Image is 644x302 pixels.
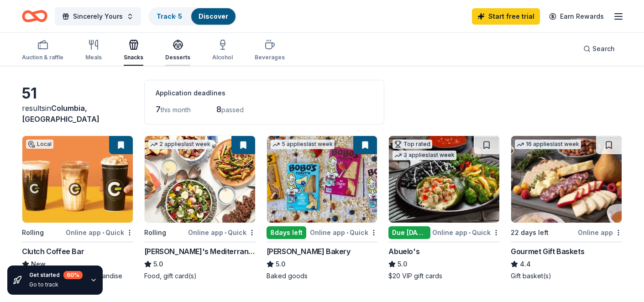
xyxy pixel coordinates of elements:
span: 5.0 [398,259,407,270]
a: Image for Taziki's Mediterranean Cafe2 applieslast weekRollingOnline app•Quick[PERSON_NAME]'s Med... [144,135,256,281]
button: Snacks [124,36,143,66]
span: 4.4 [520,259,531,270]
button: Desserts [165,36,190,66]
div: Rolling [144,227,166,238]
a: Start free trial [472,8,540,25]
button: Beverages [255,36,285,66]
div: Top rated [393,140,432,149]
div: 22 days left [511,227,549,238]
span: Columbia, [GEOGRAPHIC_DATA] [22,104,99,124]
div: Beverages [255,54,285,61]
div: 5 applies last week [271,140,335,149]
a: Image for Gourmet Gift Baskets16 applieslast week22 days leftOnline appGourmet Gift Baskets4.4Gif... [511,135,622,281]
img: Image for Bobo's Bakery [267,136,377,223]
div: Gourmet Gift Baskets [511,246,584,257]
img: Image for Gourmet Gift Baskets [511,136,622,223]
div: results [22,103,133,125]
a: Home [22,5,47,27]
div: $20 VIP gift cards [388,271,500,281]
a: Image for Abuelo's Top rated3 applieslast weekDue [DATE]Online app•QuickAbuelo's5.0$20 VIP gift c... [388,135,500,281]
div: Food, gift card(s) [144,271,256,281]
div: Due [DATE] [388,226,430,239]
div: [PERSON_NAME]'s Mediterranean Cafe [144,246,256,257]
div: Online app Quick [310,227,377,238]
span: 8 [216,104,221,114]
button: Search [576,40,622,58]
img: Image for Abuelo's [389,136,499,223]
span: 7 [156,104,161,114]
div: Rolling [22,227,44,238]
span: in [22,104,99,124]
span: Sincerely Yours [73,11,123,22]
a: Earn Rewards [544,8,609,25]
span: • [346,229,348,236]
div: Application deadlines [156,88,373,99]
div: Desserts [165,54,190,61]
a: Image for Clutch Coffee BarLocalRollingOnline app•QuickClutch Coffee BarNewCoffee, gift card(s), ... [22,135,133,281]
span: • [102,229,104,236]
a: Track· 5 [157,12,182,20]
div: Online app [578,227,622,238]
a: Image for Bobo's Bakery5 applieslast week8days leftOnline app•Quick[PERSON_NAME] Bakery5.0Baked g... [267,135,378,281]
span: • [469,229,471,236]
img: Image for Clutch Coffee Bar [22,136,133,223]
div: Alcohol [212,54,233,61]
div: Online app Quick [66,227,133,238]
span: this month [161,106,191,114]
div: 16 applies last week [515,140,581,149]
span: Search [592,43,615,54]
span: 5.0 [276,259,285,270]
button: Auction & raffle [22,36,63,66]
div: Get started [29,271,83,279]
div: Abuelo's [388,246,419,257]
div: 8 days left [267,226,306,239]
div: 51 [22,84,133,103]
div: Online app Quick [188,227,256,238]
div: Local [26,140,53,149]
div: 2 applies last week [148,140,212,149]
div: 3 applies last week [393,151,456,160]
div: Clutch Coffee Bar [22,246,84,257]
button: Track· 5Discover [148,7,236,26]
div: Online app Quick [432,227,500,238]
div: Gift basket(s) [511,271,622,281]
div: 60 % [63,271,83,279]
span: passed [221,106,244,114]
button: Alcohol [212,36,233,66]
img: Image for Taziki's Mediterranean Cafe [145,136,255,223]
div: Meals [85,54,102,61]
div: Snacks [124,54,143,61]
button: Sincerely Yours [55,7,141,26]
div: Auction & raffle [22,54,63,61]
span: • [225,229,226,236]
a: Discover [199,12,228,20]
div: Go to track [29,281,83,288]
span: 5.0 [153,259,163,270]
button: Meals [85,36,102,66]
div: Baked goods [267,271,378,281]
div: [PERSON_NAME] Bakery [267,246,351,257]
